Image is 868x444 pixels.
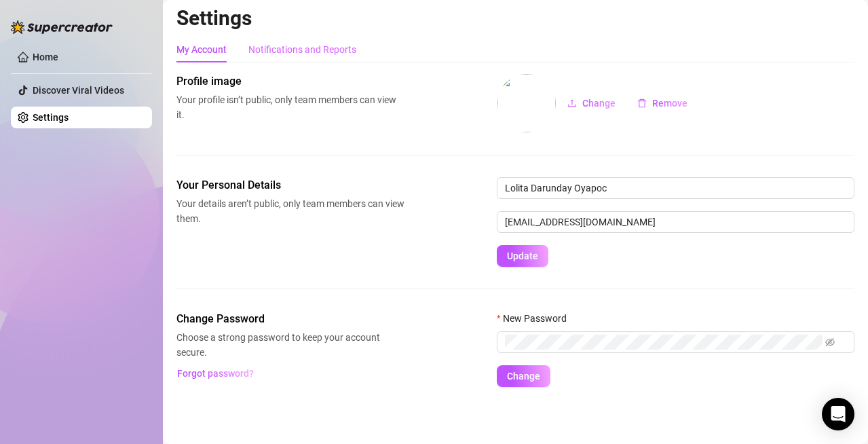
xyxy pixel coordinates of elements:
span: Your profile isn’t public, only team members can view it. [176,92,404,122]
button: Change [497,365,550,387]
span: eye-invisible [825,337,835,347]
span: Change Password [176,311,404,327]
span: Choose a strong password to keep your account secure. [176,330,404,360]
a: Settings [33,112,69,123]
label: New Password [497,311,575,326]
span: Change [582,98,616,109]
button: Change [556,92,626,114]
h2: Settings [176,5,854,31]
button: Update [497,245,548,267]
button: Remove [626,92,698,114]
button: Forgot password? [176,363,254,384]
span: Update [507,251,538,261]
input: Enter name [497,177,854,199]
span: upload [567,98,577,108]
span: Profile image [176,73,404,90]
input: New Password [505,335,823,350]
span: Your Personal Details [176,177,404,193]
div: Notifications and Reports [248,42,356,57]
div: Open Intercom Messenger [822,398,854,430]
div: My Account [176,42,227,57]
span: Change [507,371,540,382]
a: Home [33,52,58,62]
span: Remove [652,98,687,109]
img: logo-BBDzfeDw.svg [11,20,113,34]
span: delete [637,98,647,108]
input: Enter new email [497,211,854,233]
a: Discover Viral Videos [33,85,124,96]
img: profilePics%2Fr1lyKhASZfXtIhulnGI9V5wJzaH2.png [497,74,556,132]
span: Forgot password? [177,368,254,379]
span: Your details aren’t public, only team members can view them. [176,196,404,226]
